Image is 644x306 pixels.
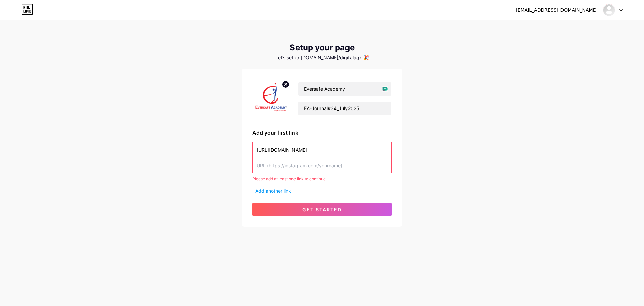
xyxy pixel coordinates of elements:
[252,176,392,182] div: Please add at least one link to continue
[257,142,387,158] input: Link name (My Instagram)
[302,207,342,212] span: get started
[298,102,391,115] input: bio
[516,7,598,14] div: [EMAIL_ADDRESS][DOMAIN_NAME]
[255,188,291,194] span: Add another link
[298,82,391,96] input: Your name
[603,4,615,16] img: Digital Assets Eversafe
[257,158,387,173] input: URL (https://instagram.com/yourname)
[252,129,392,137] div: Add your first link
[252,187,392,194] div: +
[252,79,290,118] img: profile pic
[241,55,402,60] div: Let’s setup [DOMAIN_NAME]/digitalaqk 🎉
[241,43,402,52] div: Setup your page
[252,203,392,216] button: get started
